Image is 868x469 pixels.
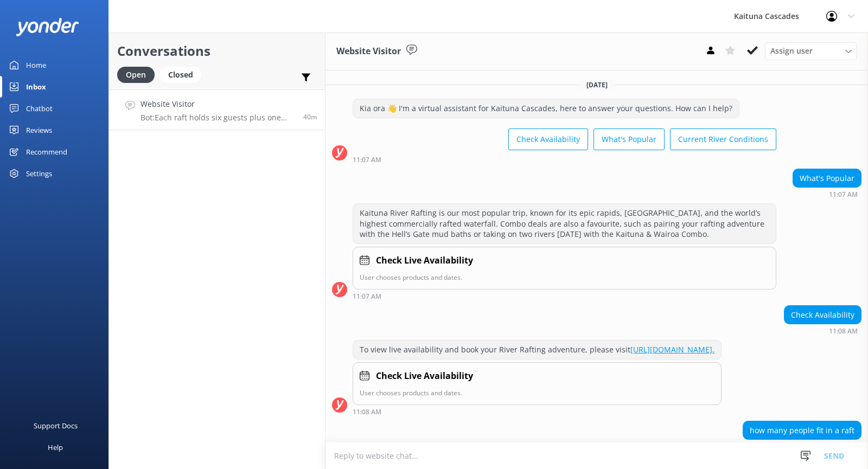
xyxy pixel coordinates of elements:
[376,254,473,268] h4: Check Live Availability
[765,42,857,60] div: Assign User
[784,306,861,324] div: Check Availability
[109,89,325,130] a: Website VisitorBot:Each raft holds six guests plus one guide, making a total of seven people per ...
[160,67,201,83] div: Closed
[793,169,861,188] div: What's Popular
[784,327,861,335] div: 11:08am 18-Aug-2025 (UTC +12:00) Pacific/Auckland
[303,112,317,121] span: 11:08am 18-Aug-2025 (UTC +12:00) Pacific/Auckland
[117,67,155,83] div: Open
[793,190,861,198] div: 11:07am 18-Aug-2025 (UTC +12:00) Pacific/Auckland
[360,388,714,398] p: User chooses products and dates.
[26,76,46,98] div: Inbox
[26,119,52,141] div: Reviews
[353,408,722,415] div: 11:08am 18-Aug-2025 (UTC +12:00) Pacific/Auckland
[353,292,776,300] div: 11:07am 18-Aug-2025 (UTC +12:00) Pacific/Auckland
[593,129,665,150] button: What's Popular
[353,157,381,163] strong: 11:07 AM
[353,293,381,300] strong: 11:07 AM
[630,344,714,355] a: [URL][DOMAIN_NAME].
[117,68,160,80] a: Open
[16,18,79,36] img: yonder-white-logo.png
[26,141,67,163] div: Recommend
[34,415,78,436] div: Support Docs
[117,41,317,61] h2: Conversations
[48,436,63,458] div: Help
[353,409,381,415] strong: 11:08 AM
[670,129,776,150] button: Current River Conditions
[26,54,46,76] div: Home
[26,163,52,184] div: Settings
[141,98,295,110] h4: Website Visitor
[353,156,776,163] div: 11:07am 18-Aug-2025 (UTC +12:00) Pacific/Auckland
[353,204,776,243] div: Kaituna River Rafting is our most popular trip, known for its epic rapids, [GEOGRAPHIC_DATA], and...
[360,272,769,282] p: User chooses products and dates.
[160,68,207,80] a: Closed
[141,113,295,123] p: Bot: Each raft holds six guests plus one guide, making a total of seven people per raft.
[26,98,53,119] div: Chatbot
[353,340,721,359] div: To view live availability and book your River Rafting adventure, please visit
[770,45,813,57] span: Assign user
[580,80,614,89] span: [DATE]
[829,191,858,198] strong: 11:07 AM
[376,369,473,383] h4: Check Live Availability
[743,421,861,440] div: how many people fit in a raft
[508,129,588,150] button: Check Availability
[353,99,739,118] div: Kia ora 👋 I'm a virtual assistant for Kaituna Cascades, here to answer your questions. How can I ...
[336,44,401,59] h3: Website Visitor
[829,328,858,335] strong: 11:08 AM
